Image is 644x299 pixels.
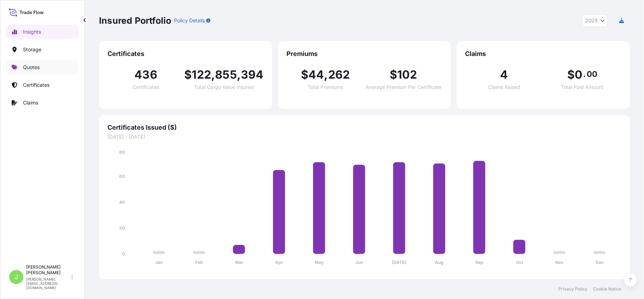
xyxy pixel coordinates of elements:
button: Year Selector [582,14,608,27]
p: [PERSON_NAME][EMAIL_ADDRESS][DOMAIN_NAME] [26,277,70,290]
tspan: May [315,260,324,265]
span: , [324,69,328,80]
a: Quotes [6,60,79,74]
span: $ [184,69,192,80]
span: 00 [587,71,597,77]
span: J [14,273,18,281]
p: Quotes [23,64,40,71]
span: 436 [134,69,157,80]
p: Insured Portfolio [99,15,171,26]
a: Claims [6,96,79,110]
p: Certificates [23,81,50,89]
a: Cookie Notice [593,286,621,292]
span: Claims [465,50,621,58]
p: Policy Details [174,17,205,24]
span: $ [301,69,308,80]
tspan: Nov [556,260,564,265]
tspan: Oct [516,260,523,265]
tspan: 60 [119,174,125,179]
span: 0 [575,69,582,80]
span: Certificates [133,85,159,90]
span: , [237,69,241,80]
span: 122 [192,69,211,80]
span: . [584,71,586,77]
span: Premiums [286,50,443,58]
p: Storage [23,46,41,53]
tspan: [DATE] [392,260,407,265]
span: 394 [241,69,264,80]
tspan: Dec [596,260,604,265]
a: Certificates [6,78,79,92]
span: , [211,69,215,80]
a: Insights [6,25,79,39]
tspan: Aug [435,260,443,265]
p: [PERSON_NAME] [PERSON_NAME] [26,264,70,276]
span: Average Premium Per Certificate [366,85,441,90]
a: Privacy Policy [558,286,587,292]
tspan: Mar [235,260,243,265]
span: Total Cargo Value Insured [194,85,254,90]
tspan: 20 [119,225,125,231]
span: 855 [215,69,237,80]
tspan: Apr [275,260,283,265]
span: Certificates Issued ($) [108,123,621,132]
p: Insights [23,28,41,35]
span: Certificates [108,50,264,58]
tspan: Feb [195,260,203,265]
span: 44 [308,69,324,80]
tspan: 0 [122,251,125,256]
a: Storage [6,43,79,57]
tspan: 80 [119,149,125,155]
span: Total Premiums [308,85,343,90]
span: 4 [500,69,508,80]
span: [DATE] - [DATE] [108,133,621,140]
tspan: Sep [475,260,483,265]
tspan: Jun [355,260,363,265]
tspan: 40 [119,199,125,205]
span: 102 [397,69,417,80]
p: Claims [23,99,38,106]
span: Total Paid Amount [561,85,604,90]
span: $ [567,69,575,80]
span: Claims Raised [488,85,520,90]
span: 262 [328,69,350,80]
tspan: Jan [155,260,163,265]
span: $ [390,69,397,80]
span: 2025 [585,17,598,24]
